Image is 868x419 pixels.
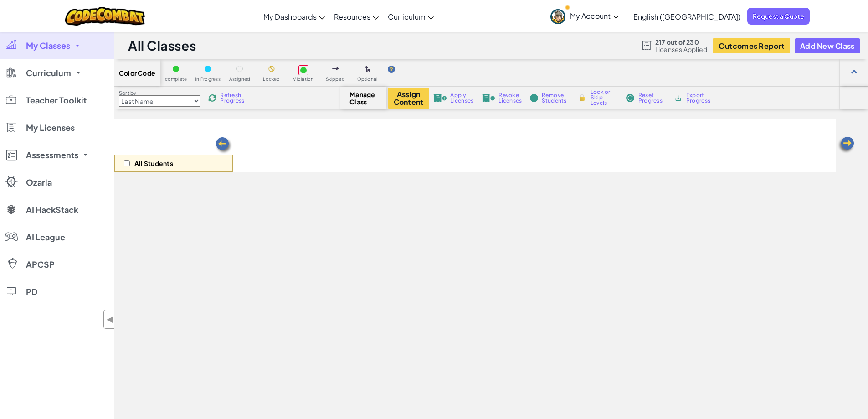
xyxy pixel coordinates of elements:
span: Resources [334,12,370,21]
span: Curriculum [26,69,71,77]
a: Curriculum [383,4,438,29]
span: Manage Class [349,91,376,105]
span: Ozaria [26,178,52,186]
a: Request a Quote [747,8,810,25]
span: Export Progress [686,93,714,103]
button: Add New Class [795,38,860,53]
span: Locked [263,77,280,82]
button: Outcomes Report [713,38,790,53]
span: Reset Progress [638,93,666,103]
img: Arrow_Left.png [215,136,233,155]
img: IconLicenseApply.svg [433,94,447,102]
img: IconLock.svg [577,93,587,102]
span: complete [165,77,187,82]
img: IconOptionalLevel.svg [365,66,370,73]
img: IconHint.svg [388,66,395,73]
span: My Classes [26,41,70,50]
span: My Account [570,11,619,21]
span: Assigned [229,77,251,82]
img: avatar [550,9,565,24]
span: Revoke Licenses [498,93,522,103]
span: Assessments [26,151,78,159]
span: Lock or Skip Levels [591,89,617,106]
span: AI League [26,233,65,241]
span: Skipped [326,77,345,82]
span: Optional [357,77,378,82]
span: 217 out of 230 [655,38,708,46]
span: ◀ [106,313,114,326]
span: AI HackStack [26,206,78,214]
img: IconArchive.svg [674,94,683,102]
span: Apply Licenses [450,93,473,103]
img: IconReload.svg [208,94,216,102]
h1: All Classes [128,37,196,54]
span: Violation [293,77,313,82]
button: Assign Content [388,88,429,109]
span: English ([GEOGRAPHIC_DATA]) [633,12,740,21]
a: English ([GEOGRAPHIC_DATA]) [629,4,745,29]
span: My Licenses [26,124,75,132]
span: Remove Students [542,93,569,103]
span: Refresh Progress [220,93,248,103]
label: Sort by [119,89,200,97]
span: My Dashboards [263,12,317,21]
a: My Account [546,2,623,31]
span: Curriculum [388,12,426,21]
img: Arrow_Left.png [837,136,855,154]
img: IconReset.svg [626,94,635,102]
img: IconRemoveStudents.svg [530,94,538,102]
img: IconSkippedLevel.svg [332,67,339,70]
img: IconLicenseRevoke.svg [482,94,495,102]
p: All Students [134,160,173,167]
span: Licenses Applied [655,46,708,53]
a: My Dashboards [259,4,329,29]
img: CodeCombat logo [65,7,145,26]
span: Teacher Toolkit [26,96,87,104]
span: In Progress [195,77,221,82]
a: Resources [329,4,383,29]
span: Color Code [119,69,155,77]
